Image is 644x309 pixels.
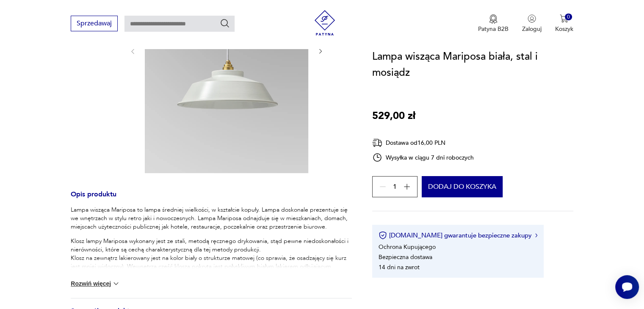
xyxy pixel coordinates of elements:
button: Rozwiń więcej [71,279,120,288]
li: 14 dni na zwrot [379,263,420,271]
img: Ikona certyfikatu [379,231,387,240]
p: Patyna B2B [478,25,509,33]
div: 0 [565,14,572,21]
a: Sprzedawaj [71,21,118,27]
a: Ikona medaluPatyna B2B [478,14,509,33]
p: Klosz lampy Mariposa wykonany jest ze stali, metodą ręcznego drykowania, stąd pewne niedoskonałoś... [71,237,352,279]
button: Patyna B2B [478,14,509,33]
li: Ochrona Kupującego [379,243,436,251]
li: Bezpieczna dostawa [379,253,432,261]
div: Wysyłka w ciągu 7 dni roboczych [372,152,474,163]
p: Koszyk [555,25,573,33]
p: 529,00 zł [372,108,415,124]
img: Ikona dostawy [372,138,382,148]
img: Ikona koszyka [560,14,568,23]
button: Zaloguj [522,14,542,33]
button: [DOMAIN_NAME] gwarantuje bezpieczne zakupy [379,231,537,240]
img: Patyna - sklep z meblami i dekoracjami vintage [312,10,337,36]
img: Ikona strzałki w prawo [535,233,538,237]
button: 0Koszyk [555,14,573,33]
p: Lampa wisząca Mariposa to lampa średniej wielkości, w kształcie kopuły. Lampa doskonale prezentuj... [71,206,352,231]
img: Ikona medalu [489,14,498,24]
button: Dodaj do koszyka [422,176,503,197]
h1: Lampa wisząca Mariposa biała, stal i mosiądz [372,49,573,81]
span: 1 [393,184,397,190]
img: Ikonka użytkownika [528,14,536,23]
button: Szukaj [220,18,230,28]
p: Zaloguj [522,25,542,33]
div: Dostawa od 16,00 PLN [372,138,474,148]
button: Sprzedawaj [71,16,118,31]
h3: Opis produktu [71,192,352,206]
iframe: Smartsupp widget button [615,275,639,299]
img: chevron down [112,279,120,288]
